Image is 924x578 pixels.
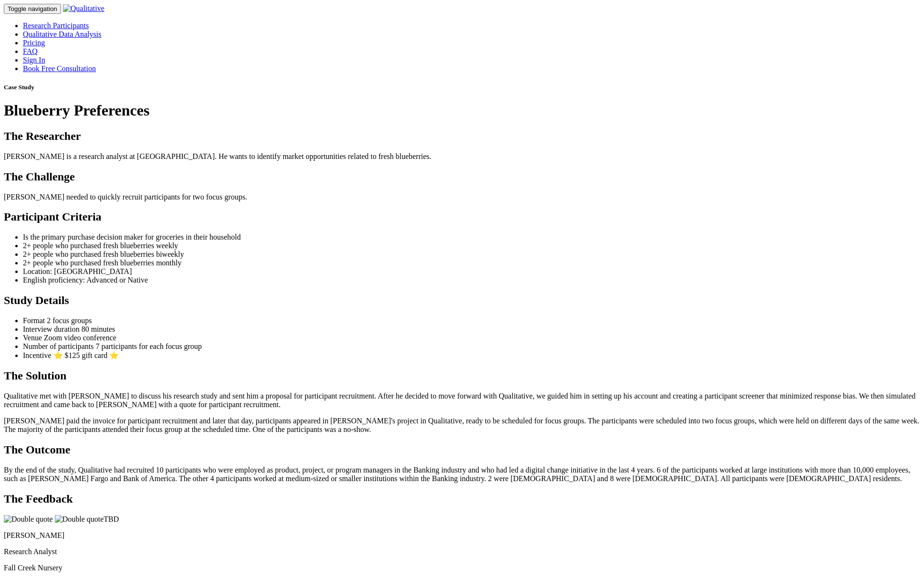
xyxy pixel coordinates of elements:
span: 7 participants for each focus group [95,342,202,350]
a: Book Free Consultation [23,64,96,73]
h2: The Researcher [4,130,920,143]
p: [PERSON_NAME] [4,531,920,540]
span: Incentive [23,351,52,359]
h1: Blueberry Preferences [4,102,920,119]
p: By the end of the study, Qualitative had recruited 10 participants who were employed as product, ... [4,466,920,483]
h2: The Solution [4,369,920,382]
span: ⭐ $125 gift card ⭐ [53,351,119,359]
a: Research Participants [23,21,89,30]
li: Is the primary purchase decision maker for groceries in their household [23,233,920,242]
span: Toggle navigation [8,5,57,12]
span: Interview duration [23,325,80,333]
span: Zoom video conference [44,334,116,342]
img: Double quote [4,515,53,524]
h2: Study Details [4,294,920,307]
p: Research Analyst [4,547,920,556]
button: Toggle navigation [4,4,61,14]
h2: The Challenge [4,170,920,183]
p: Fall Creek Nursery [4,564,920,572]
li: 2+ people who purchased fresh blueberries weekly [23,242,920,250]
span: 2 focus groups [47,316,92,325]
p: Qualitative met with [PERSON_NAME] to discuss his research study and sent him a proposal for part... [4,392,920,409]
h2: The Outcome [4,443,920,456]
a: FAQ [23,47,38,55]
span: Number of participants [23,342,93,350]
li: 2+ people who purchased fresh blueberries biweekly [23,250,920,259]
a: Qualitative Data Analysis [23,30,101,38]
img: Double quote [55,515,104,524]
h5: Case Study [4,84,920,91]
p: [PERSON_NAME] paid the invoice for participant recruitment and later that day, participants appea... [4,417,920,434]
p: [PERSON_NAME] needed to quickly recruit participants for two focus groups. [4,193,920,201]
a: Sign In [23,56,45,64]
iframe: Chat Widget [876,532,924,578]
a: Pricing [23,39,45,47]
img: Qualitative [63,4,104,13]
p: [PERSON_NAME] is a research analyst at [GEOGRAPHIC_DATA]. He wants to identify market opportuniti... [4,152,920,161]
span: Format [23,316,45,325]
li: Location: [GEOGRAPHIC_DATA] [23,267,920,276]
h2: The Feedback [4,493,920,505]
h2: Participant Criteria [4,210,920,223]
li: English proficiency: Advanced or Native [23,276,920,284]
p: TBD [4,515,920,524]
li: 2+ people who purchased fresh blueberries monthly [23,259,920,267]
span: Venue [23,334,42,342]
span: 80 minutes [82,325,115,333]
